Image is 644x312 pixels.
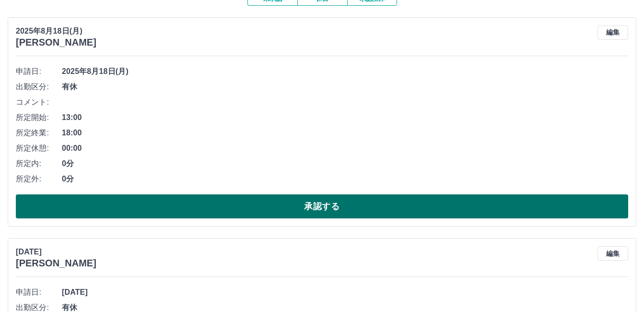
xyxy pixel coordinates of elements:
[16,158,62,169] span: 所定内:
[16,194,628,218] button: 承認する
[62,127,628,139] span: 18:00
[16,81,62,93] span: 出勤区分:
[16,173,62,185] span: 所定外:
[597,246,628,261] button: 編集
[16,127,62,139] span: 所定終業:
[16,258,96,269] h3: [PERSON_NAME]
[16,96,62,108] span: コメント:
[16,143,62,154] span: 所定休憩:
[62,173,628,185] span: 0分
[16,112,62,123] span: 所定開始:
[16,246,96,258] p: [DATE]
[62,287,628,298] span: [DATE]
[62,143,628,154] span: 00:00
[62,158,628,169] span: 0分
[62,66,628,77] span: 2025年8月18日(月)
[62,112,628,123] span: 13:00
[16,25,96,37] p: 2025年8月18日(月)
[16,37,96,48] h3: [PERSON_NAME]
[62,81,628,93] span: 有休
[597,25,628,40] button: 編集
[16,66,62,77] span: 申請日:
